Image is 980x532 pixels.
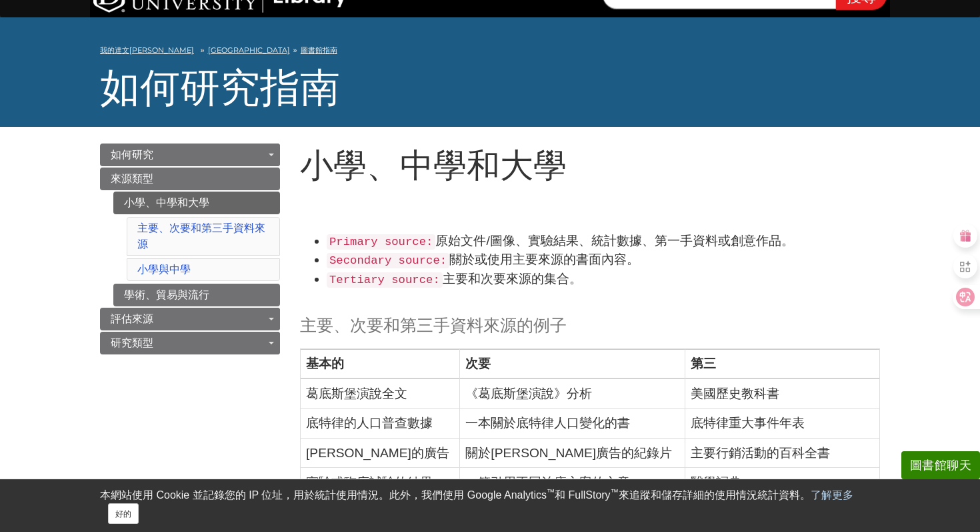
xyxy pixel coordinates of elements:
font: 主要和次要來源的集合。 [443,272,582,286]
font: 和 FullStory [555,489,611,501]
font: [PERSON_NAME]的廣告 [306,446,449,460]
font: 基本的 [306,356,344,370]
a: 圖書館指南 [301,45,337,55]
font: 好的 [115,509,131,519]
font: 第三 [691,356,716,370]
font: 關於[PERSON_NAME]廣告的紀錄片 [465,446,672,460]
font: 美國歷史教科書 [691,386,779,401]
font: 葛底斯堡演說全文 [306,386,407,401]
font: ™ [611,487,619,497]
a: 如何研究指南 [100,62,340,103]
a: 研究類型 [100,332,280,354]
code: Primary source: [327,234,435,250]
font: 次要 [465,356,491,370]
a: 評估來源 [100,308,280,330]
font: 圖書館聊天 [910,459,972,472]
a: 我的達文[PERSON_NAME] [100,45,194,56]
a: 主要、次要和第三手資料來源 [137,222,265,250]
nav: 麵包屑 [100,41,880,63]
a: 學術、貿易與流行 [113,284,280,306]
a: 來源類型 [100,168,280,190]
font: 底特律重大事件年表 [691,416,805,430]
a: 小學、中學和大學 [113,192,280,214]
font: 研究類型 [111,337,153,348]
font: 如何研究 [111,149,153,160]
font: 評估來源 [111,313,153,324]
a: [GEOGRAPHIC_DATA] [208,45,290,55]
font: 本網站使用 Cookie 並記錄您的 IP 位址，用於統計使用情況。此外，我們使用 Google Analytics [100,489,547,501]
font: 醫學詞典 [691,475,741,489]
font: 《葛底斯堡演說》分析 [465,386,592,401]
font: 一本關於底特律人口變化的書 [465,416,630,430]
font: 小學、中學和大學 [124,197,209,208]
a: 了解更多 [811,489,853,501]
font: 實驗或臨床試驗的結果 [306,475,433,489]
font: 原始文件/圖像、實驗結果、統計數據、第一手資料或創意作品。 [435,234,793,248]
font: 底特律的人口普查數據 [306,416,433,430]
font: 主要、次要和第三手資料來源的例子 [300,316,567,334]
a: 如何研究 [100,144,280,166]
div: 引導頁選單 [100,144,280,354]
code: Tertiary source: [327,272,443,288]
font: 學術、貿易與流行 [124,289,209,300]
font: 關於或使用主要來源的書面內容。 [449,252,639,266]
code: Secondary source: [327,253,449,268]
button: 關閉 [108,503,139,524]
font: 來源類型 [111,173,153,184]
font: 小學、中學和大學 [300,144,567,178]
font: ™ [547,487,555,497]
font: 我的達文[PERSON_NAME] [100,45,194,55]
font: 一篇引用不同治療方案的文章 [465,475,630,489]
font: 來追蹤和儲存詳細的使用情況統計資料。 [619,489,811,501]
a: 小學與中學 [137,264,191,275]
font: 主要行銷活動的百科全書 [691,446,830,460]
